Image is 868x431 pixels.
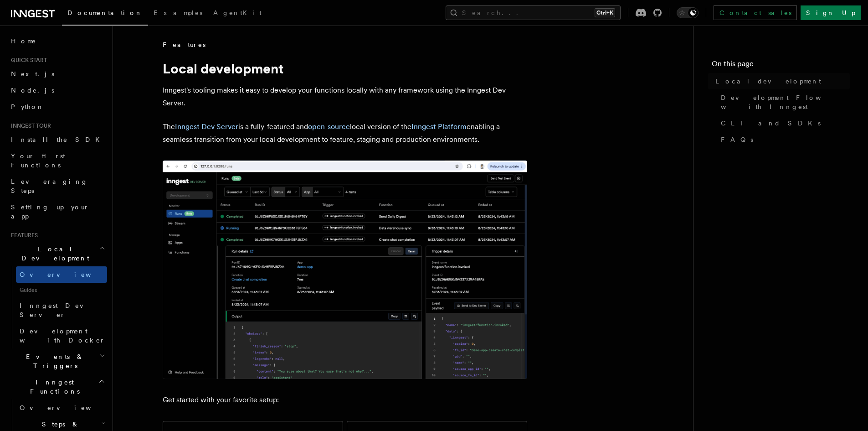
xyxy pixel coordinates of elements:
[20,302,98,318] span: Inngest Dev Server
[7,232,38,239] span: Features
[7,57,47,64] span: Quick start
[7,82,107,99] a: Node.js
[7,131,107,148] a: Install the SDK
[308,122,350,131] a: open-source
[16,283,107,297] span: Guides
[11,87,54,94] span: Node.js
[7,99,107,115] a: Python
[67,9,143,16] span: Documentation
[16,297,107,323] a: Inngest Dev Server
[11,70,54,78] span: Next.js
[11,136,105,143] span: Install the SDK
[154,9,202,16] span: Examples
[7,199,107,224] a: Setting up your app
[7,66,107,82] a: Next.js
[20,271,113,278] span: Overview
[175,122,238,131] a: Inngest Dev Server
[163,120,527,146] p: The is a fully-featured and local version of the enabling a seamless transition from your local d...
[595,8,615,17] kbd: Ctrl+K
[7,374,107,400] button: Inngest Functions
[721,93,850,111] span: Development Flow with Inngest
[16,266,107,283] a: Overview
[7,378,98,396] span: Inngest Functions
[715,77,821,86] span: Local development
[163,84,527,109] p: Inngest's tooling makes it easy to develop your functions locally with any framework using the In...
[7,244,99,263] span: Local Development
[16,400,107,416] a: Overview
[7,122,51,130] span: Inngest tour
[717,89,850,115] a: Development Flow with Inngest
[7,173,107,199] a: Leveraging Steps
[7,241,107,266] button: Local Development
[11,36,36,46] span: Home
[801,5,861,20] a: Sign Up
[20,404,113,411] span: Overview
[62,3,148,26] a: Documentation
[11,178,88,194] span: Leveraging Steps
[11,103,44,110] span: Python
[717,131,850,148] a: FAQs
[163,40,205,49] span: Features
[11,203,89,220] span: Setting up your app
[411,122,467,131] a: Inngest Platform
[7,352,99,370] span: Events & Triggers
[677,7,699,18] button: Toggle dark mode
[712,58,850,73] h4: On this page
[714,5,797,20] a: Contact sales
[721,119,821,128] span: CLI and SDKs
[446,5,621,20] button: Search...Ctrl+K
[7,148,107,173] a: Your first Functions
[7,266,107,348] div: Local Development
[148,3,208,25] a: Examples
[213,9,262,16] span: AgentKit
[163,394,527,406] p: Get started with your favorite setup:
[208,3,267,25] a: AgentKit
[20,327,105,344] span: Development with Docker
[7,348,107,374] button: Events & Triggers
[11,152,65,169] span: Your first Functions
[721,135,753,144] span: FAQs
[712,73,850,89] a: Local development
[717,115,850,131] a: CLI and SDKs
[163,161,527,379] img: The Inngest Dev Server on the Functions page
[16,323,107,348] a: Development with Docker
[7,33,107,49] a: Home
[163,60,527,77] h1: Local development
